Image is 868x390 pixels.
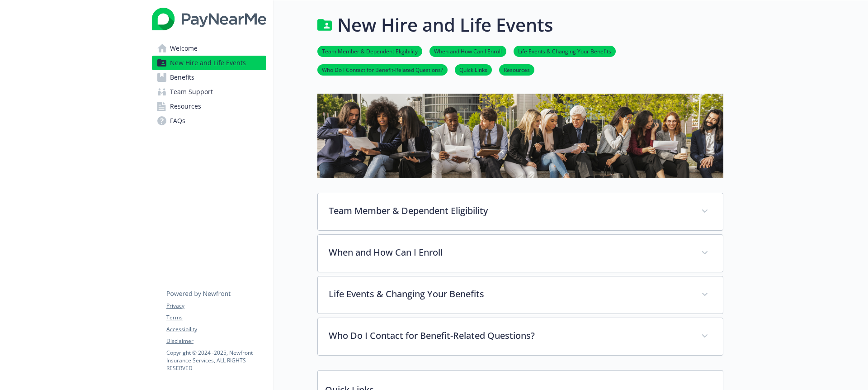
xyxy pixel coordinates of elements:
[152,41,266,56] a: Welcome
[318,193,723,230] div: Team Member & Dependent Eligibility
[166,349,266,372] p: Copyright © 2024 - 2025 , Newfront Insurance Services, ALL RIGHTS RESERVED
[318,276,723,314] div: Life Events & Changing Your Benefits
[166,302,266,310] a: Privacy
[329,329,690,342] p: Who Do I Contact for Benefit-Related Questions?
[429,47,506,55] a: When and How Can I Enroll
[170,56,246,70] span: New Hire and Life Events
[499,65,534,74] a: Resources
[170,70,194,85] span: Benefits
[318,318,723,355] div: Who Do I Contact for Benefit-Related Questions?
[152,85,266,99] a: Team Support
[317,47,422,55] a: Team Member & Dependent Eligibility
[166,337,266,345] a: Disclaimer
[329,287,690,301] p: Life Events & Changing Your Benefits
[152,56,266,70] a: New Hire and Life Events
[329,246,690,259] p: When and How Can I Enroll
[170,114,185,128] span: FAQs
[152,99,266,114] a: Resources
[514,47,616,55] a: Life Events & Changing Your Benefits
[317,94,723,178] img: new hire page banner
[337,11,553,38] h1: New Hire and Life Events
[170,85,213,99] span: Team Support
[170,99,201,114] span: Resources
[152,70,266,85] a: Benefits
[170,41,198,56] span: Welcome
[317,65,448,74] a: Who Do I Contact for Benefit-Related Questions?
[318,235,723,272] div: When and How Can I Enroll
[166,325,266,333] a: Accessibility
[329,204,690,218] p: Team Member & Dependent Eligibility
[455,65,492,74] a: Quick Links
[152,114,266,128] a: FAQs
[166,314,266,322] a: Terms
